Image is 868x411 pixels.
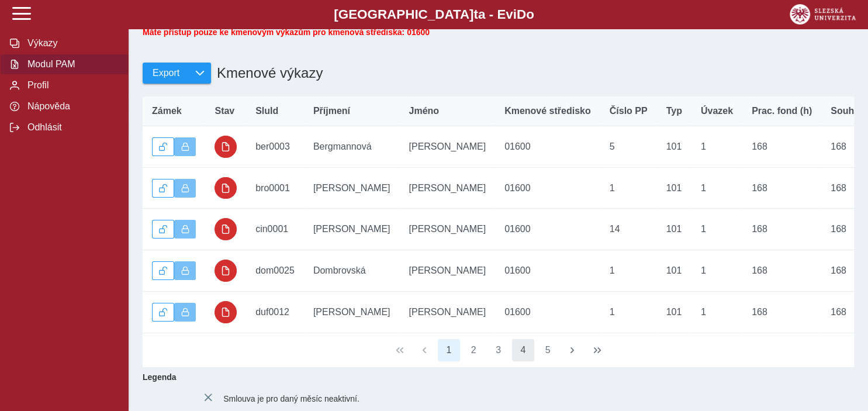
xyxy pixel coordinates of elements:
button: Odemknout výkaz. [152,261,174,280]
td: [PERSON_NAME] [304,167,400,209]
td: ber0003 [246,126,304,168]
td: [PERSON_NAME] [399,126,495,168]
h1: Kmenové výkazy [211,59,323,87]
button: 1 [438,339,460,361]
span: Profil [24,80,119,91]
button: 2 [462,339,485,361]
td: bro0001 [246,167,304,209]
td: Dombrovská [304,250,400,292]
span: Prac. fond (h) [752,106,812,116]
span: Odhlásit [24,122,119,133]
button: 5 [537,339,559,361]
button: uzamčeno [215,177,237,199]
img: logo_web_su.png [790,4,856,25]
span: Nápověda [24,101,119,112]
span: Jméno [409,106,439,116]
span: Modul PAM [24,59,119,70]
button: uzamčeno [215,301,237,323]
button: uzamčeno [215,260,237,282]
td: duf0012 [246,291,304,333]
span: Smlouva je pro daný měsíc neaktivní. [223,393,359,403]
td: 1 [691,250,742,292]
button: Odemknout výkaz. [152,179,174,198]
span: D [517,7,526,22]
button: uzamčeno [215,136,237,158]
td: 168 [742,291,821,333]
span: Typ [666,106,682,116]
td: 14 [600,209,657,250]
td: 01600 [495,250,600,292]
span: Kmenové středisko [504,106,591,116]
button: Odemknout výkaz. [152,303,174,322]
td: [PERSON_NAME] [304,209,400,250]
button: Výkaz uzamčen. [174,303,196,322]
button: Odemknout výkaz. [152,137,174,156]
td: 01600 [495,167,600,209]
td: dom0025 [246,250,304,292]
td: 5 [600,126,657,168]
td: [PERSON_NAME] [304,291,400,333]
td: 1 [691,209,742,250]
td: 1 [691,167,742,209]
span: Příjmení [313,106,350,116]
td: 01600 [495,291,600,333]
td: 01600 [495,126,600,168]
td: 101 [657,167,691,209]
span: Zámek [152,106,182,116]
td: 168 [742,209,821,250]
td: 101 [657,291,691,333]
span: Výkazy [24,38,119,49]
span: Úvazek [701,106,733,116]
td: 01600 [495,209,600,250]
span: o [526,7,534,22]
td: 1 [691,291,742,333]
button: Výkaz uzamčen. [174,137,196,156]
span: t [473,7,478,22]
span: Číslo PP [610,106,648,116]
b: Legenda [138,368,849,386]
td: [PERSON_NAME] [399,167,495,209]
button: 4 [512,339,534,361]
td: 1 [600,250,657,292]
span: SluId [255,106,278,116]
button: Odemknout výkaz. [152,220,174,239]
button: 3 [487,339,510,361]
td: 168 [742,250,821,292]
b: [GEOGRAPHIC_DATA] a - Evi [35,7,833,22]
td: 101 [657,209,691,250]
span: Export [153,68,179,78]
td: 101 [657,126,691,168]
td: [PERSON_NAME] [399,209,495,250]
button: Výkaz uzamčen. [174,220,196,239]
button: uzamčeno [215,218,237,240]
td: cin0001 [246,209,304,250]
td: 101 [657,250,691,292]
td: 1 [600,167,657,209]
span: Stav [215,106,234,116]
td: 168 [742,126,821,168]
td: 1 [600,291,657,333]
span: Máte přístup pouze ke kmenovým výkazům pro kmenová střediska: 01600 [143,27,430,37]
td: [PERSON_NAME] [399,250,495,292]
td: 1 [691,126,742,168]
td: Bergmannová [304,126,400,168]
button: Export [143,63,189,84]
td: 168 [742,167,821,209]
button: Výkaz uzamčen. [174,261,196,280]
td: [PERSON_NAME] [399,291,495,333]
button: Výkaz uzamčen. [174,179,196,198]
